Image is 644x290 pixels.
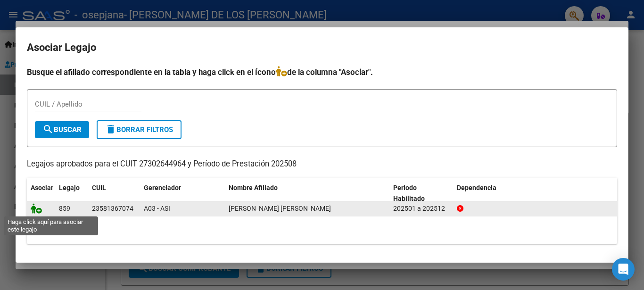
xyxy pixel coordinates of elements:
[105,125,173,134] span: Borrar Filtros
[393,203,449,214] div: 202501 a 202512
[92,184,106,191] span: CUIL
[393,184,425,202] span: Periodo Habilitado
[105,124,116,135] mat-icon: delete
[27,158,617,170] p: Legajos aprobados para el CUIT 27302644964 y Período de Prestación 202508
[453,178,618,209] datatable-header-cell: Dependencia
[97,120,182,139] button: Borrar Filtros
[59,184,80,191] span: Legajo
[457,184,496,191] span: Dependencia
[140,178,225,209] datatable-header-cell: Gerenciador
[144,205,170,212] span: A03 - ASI
[612,258,635,281] div: Open Intercom Messenger
[59,205,70,212] span: 859
[55,178,88,209] datatable-header-cell: Legajo
[144,184,181,191] span: Gerenciador
[27,178,55,209] datatable-header-cell: Asociar
[27,66,617,78] h4: Busque el afiliado correspondiente en la tabla y haga click en el ícono de la columna "Asociar".
[27,220,617,244] div: 1 registros
[31,184,53,191] span: Asociar
[389,178,453,209] datatable-header-cell: Periodo Habilitado
[229,184,278,191] span: Nombre Afiliado
[27,39,617,57] h2: Asociar Legajo
[92,203,133,214] div: 23581367074
[42,124,54,135] mat-icon: search
[229,205,331,212] span: NEIRA JAVIER VALENTINA ABRIL
[42,125,82,134] span: Buscar
[225,178,389,209] datatable-header-cell: Nombre Afiliado
[35,121,89,138] button: Buscar
[88,178,140,209] datatable-header-cell: CUIL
